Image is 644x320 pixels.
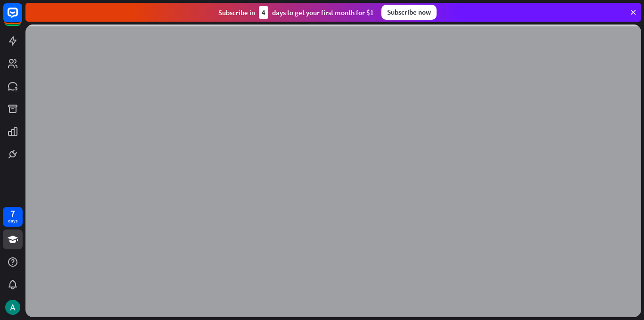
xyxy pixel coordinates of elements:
div: 7 [10,209,15,218]
a: 7 days [3,207,23,227]
div: 4 [259,6,268,19]
div: Subscribe in days to get your first month for $1 [218,6,374,19]
div: days [8,218,17,224]
div: Subscribe now [381,5,437,20]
